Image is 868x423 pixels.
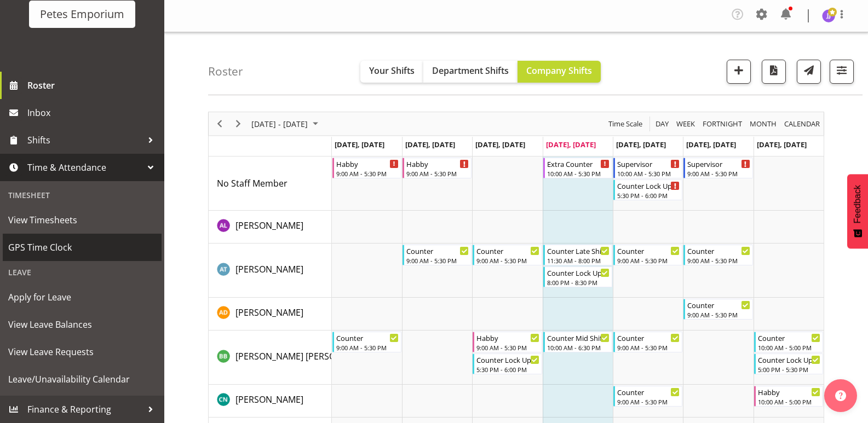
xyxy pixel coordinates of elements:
[3,366,162,393] a: Leave/Unavailability Calendar
[754,386,823,407] div: Christine Neville"s event - Habby Begin From Sunday, September 7, 2025 at 10:00:00 AM GMT+12:00 E...
[3,283,162,311] a: Apply for Leave
[547,267,610,278] div: Counter Lock Up
[543,332,612,352] div: Beena Beena"s event - Counter Mid Shift Begin From Thursday, September 4, 2025 at 10:00:00 AM GMT...
[336,343,399,352] div: 9:00 AM - 5:30 PM
[336,332,399,343] div: Counter
[686,140,736,149] span: [DATE], [DATE]
[406,245,469,256] div: Counter
[8,344,156,360] span: View Leave Requests
[432,65,509,77] span: Department Shifts
[727,60,751,84] button: Add a new shift
[783,117,822,131] button: Month
[3,206,162,234] a: View Timesheets
[654,117,670,131] span: Day
[607,117,643,131] span: Time Scale
[613,245,682,265] div: Alex-Micheal Taniwha"s event - Counter Begin From Friday, September 5, 2025 at 9:00:00 AM GMT+12:...
[762,60,786,84] button: Download a PDF of the roster according to the set date range.
[27,401,142,418] span: Finance & Reporting
[543,245,612,265] div: Alex-Micheal Taniwha"s event - Counter Late Shift Begin From Thursday, September 4, 2025 at 11:30...
[783,117,821,131] span: calendar
[476,332,539,343] div: Habby
[847,174,868,248] button: Feedback - Show survey
[687,169,750,178] div: 9:00 AM - 5:30 PM
[209,157,332,211] td: No Staff Member resource
[8,239,156,256] span: GPS Time Clock
[217,177,288,190] a: No Staff Member
[8,371,156,387] span: Leave/Unavailability Calendar
[543,266,612,287] div: Alex-Micheal Taniwha"s event - Counter Lock Up Begin From Thursday, September 4, 2025 at 8:00:00 ...
[476,354,539,365] div: Counter Lock Up
[613,332,682,352] div: Beena Beena"s event - Counter Begin From Friday, September 5, 2025 at 9:00:00 AM GMT+12:00 Ends A...
[235,219,303,231] span: [PERSON_NAME]
[209,331,332,385] td: Beena Beena resource
[613,386,682,407] div: Christine Neville"s event - Counter Begin From Friday, September 5, 2025 at 9:00:00 AM GMT+12:00 ...
[830,60,854,84] button: Filter Shifts
[8,212,156,228] span: View Timesheets
[208,65,243,78] h4: Roster
[547,245,610,256] div: Counter Late Shift
[687,299,750,310] div: Counter
[27,159,142,176] span: Time & Attendance
[547,278,610,287] div: 8:00 PM - 8:30 PM
[754,332,823,352] div: Beena Beena"s event - Counter Begin From Sunday, September 7, 2025 at 10:00:00 AM GMT+12:00 Ends ...
[210,112,229,135] div: Previous
[749,117,778,131] span: Month
[8,289,156,305] span: Apply for Leave
[687,158,750,169] div: Supervisor
[27,105,159,121] span: Inbox
[369,65,415,77] span: Your Shifts
[476,245,539,256] div: Counter
[526,65,592,77] span: Company Shifts
[797,60,821,84] button: Send a list of all shifts for the selected filtered period to all rostered employees.
[473,354,542,374] div: Beena Beena"s event - Counter Lock Up Begin From Wednesday, September 3, 2025 at 5:30:00 PM GMT+1...
[332,332,401,352] div: Beena Beena"s event - Counter Begin From Monday, September 1, 2025 at 9:00:00 AM GMT+12:00 Ends A...
[235,306,303,319] a: [PERSON_NAME]
[758,354,820,365] div: Counter Lock Up
[675,117,696,131] span: Week
[336,158,399,169] div: Habby
[748,117,779,131] button: Timeline Month
[683,299,752,320] div: Amelia Denz"s event - Counter Begin From Saturday, September 6, 2025 at 9:00:00 AM GMT+12:00 Ends...
[675,117,697,131] button: Timeline Week
[617,397,680,406] div: 9:00 AM - 5:30 PM
[758,343,820,352] div: 10:00 AM - 5:00 PM
[518,61,601,83] button: Company Shifts
[229,112,248,135] div: Next
[758,332,820,343] div: Counter
[835,390,846,401] img: help-xxl-2.png
[235,219,303,232] a: [PERSON_NAME]
[212,117,227,131] button: Previous
[209,385,332,418] td: Christine Neville resource
[209,298,332,331] td: Amelia Denz resource
[617,180,680,191] div: Counter Lock Up
[3,338,162,366] a: View Leave Requests
[3,234,162,261] a: GPS Time Clock
[476,256,539,265] div: 9:00 AM - 5:30 PM
[235,393,303,406] a: [PERSON_NAME]
[403,245,472,265] div: Alex-Micheal Taniwha"s event - Counter Begin From Tuesday, September 2, 2025 at 9:00:00 AM GMT+12...
[475,140,525,149] span: [DATE], [DATE]
[547,256,610,265] div: 11:30 AM - 8:00 PM
[701,117,744,131] button: Fortnight
[235,263,303,275] span: [PERSON_NAME]
[40,6,124,22] div: Petes Emporium
[3,184,162,206] div: Timesheet
[617,386,680,397] div: Counter
[360,61,423,83] button: Your Shifts
[617,245,680,256] div: Counter
[476,343,539,352] div: 9:00 AM - 5:30 PM
[617,169,680,178] div: 10:00 AM - 5:30 PM
[757,140,807,149] span: [DATE], [DATE]
[687,256,750,265] div: 9:00 AM - 5:30 PM
[546,140,596,149] span: [DATE], [DATE]
[547,343,610,352] div: 10:00 AM - 6:30 PM
[209,244,332,298] td: Alex-Micheal Taniwha resource
[406,169,469,178] div: 9:00 AM - 5:30 PM
[231,117,246,131] button: Next
[209,211,332,244] td: Abigail Lane resource
[758,386,820,397] div: Habby
[547,169,610,178] div: 10:00 AM - 5:30 PM
[547,158,610,169] div: Extra Counter
[617,158,680,169] div: Supervisor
